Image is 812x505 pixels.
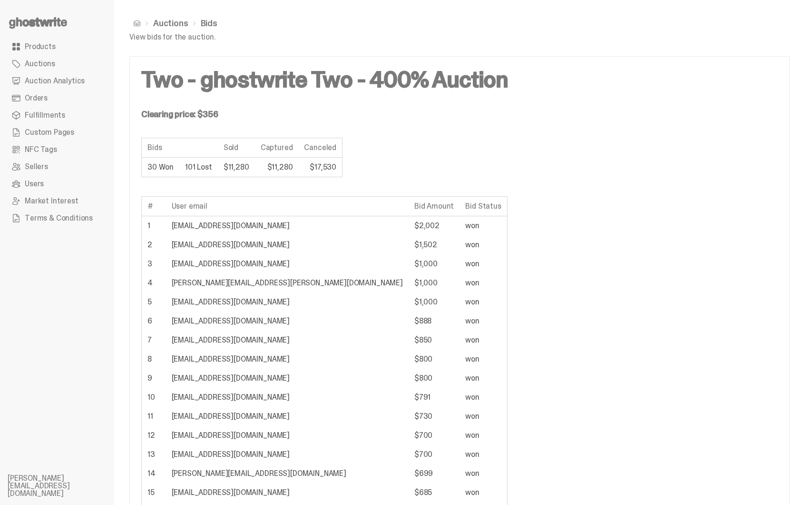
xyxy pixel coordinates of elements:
td: $2,002 [409,216,460,236]
td: 4 [142,273,166,293]
li: Bids [188,19,217,28]
td: $800 [409,350,460,369]
span: Auctions [25,60,55,68]
td: $700 [409,445,460,464]
a: Sellers [8,158,107,175]
td: [EMAIL_ADDRESS][DOMAIN_NAME] [166,254,409,273]
td: $1,000 [409,273,460,293]
span: Users [25,180,44,188]
a: Auctions [153,19,188,28]
td: $700 [409,426,460,445]
td: 9 [142,369,166,388]
li: [PERSON_NAME][EMAIL_ADDRESS][DOMAIN_NAME] [8,475,122,497]
td: won [460,216,507,236]
td: [EMAIL_ADDRESS][DOMAIN_NAME] [166,407,409,426]
a: Custom Pages [8,124,107,141]
td: 8 [142,350,166,369]
td: 14 [142,464,166,483]
td: won [460,254,507,273]
td: won [460,445,507,464]
td: 6 [142,312,166,331]
td: $850 [409,331,460,350]
a: Terms & Conditions [8,210,107,227]
span: Fulfillments [25,111,65,119]
td: won [460,350,507,369]
td: [EMAIL_ADDRESS][DOMAIN_NAME] [166,293,409,312]
td: 13 [142,445,166,464]
td: won [460,464,507,483]
td: [EMAIL_ADDRESS][DOMAIN_NAME] [166,445,409,464]
td: 12 [142,426,166,445]
td: 10 [142,388,166,407]
span: Products [25,43,56,50]
td: won [460,331,507,350]
td: $11,280 [255,158,299,177]
td: $791 [409,388,460,407]
th: Sold [218,138,255,158]
td: $17,530 [298,158,342,177]
td: 15 [142,483,166,502]
td: [EMAIL_ADDRESS][DOMAIN_NAME] [166,331,409,350]
span: Auction Analytics [25,77,85,85]
td: [EMAIL_ADDRESS][DOMAIN_NAME] [166,388,409,407]
td: [PERSON_NAME][EMAIL_ADDRESS][DOMAIN_NAME] [166,464,409,483]
td: [EMAIL_ADDRESS][DOMAIN_NAME] [166,483,409,502]
td: 11 [142,407,166,426]
th: Bid Amount [409,197,460,216]
td: $1,000 [409,254,460,273]
td: $699 [409,464,460,483]
td: [EMAIL_ADDRESS][DOMAIN_NAME] [166,312,409,331]
td: $730 [409,407,460,426]
h5: Clearing price: $356 [141,110,778,119]
th: Canceled [298,138,342,158]
td: 7 [142,331,166,350]
td: [EMAIL_ADDRESS][DOMAIN_NAME] [166,350,409,369]
td: won [460,312,507,331]
td: $1,502 [409,235,460,254]
td: won [460,426,507,445]
td: won [460,369,507,388]
a: Users [8,175,107,192]
td: 2 [142,235,166,254]
td: won [460,483,507,502]
th: User email [166,197,409,216]
td: 1 [142,216,166,236]
a: NFC Tags [8,141,107,158]
td: 3 [142,254,166,273]
td: $11,280 [218,158,255,177]
td: 5 [142,293,166,312]
span: Terms & Conditions [25,214,93,222]
td: $685 [409,483,460,502]
th: Bids [142,138,218,158]
td: won [460,273,507,293]
td: $888 [409,312,460,331]
span: Custom Pages [25,129,74,136]
td: [EMAIL_ADDRESS][DOMAIN_NAME] [166,369,409,388]
td: won [460,388,507,407]
a: Fulfillments [8,107,107,124]
td: 101 Lost [179,158,218,177]
td: [EMAIL_ADDRESS][DOMAIN_NAME] [166,235,409,254]
td: 30 Won [142,158,180,177]
span: Sellers [25,163,48,171]
h2: Two - ghostwrite Two - 400% Auction [141,68,778,91]
td: $800 [409,369,460,388]
span: Market Interest [25,197,78,205]
td: won [460,293,507,312]
td: [EMAIL_ADDRESS][DOMAIN_NAME] [166,216,409,236]
th: Captured [255,138,299,158]
th: # [142,197,166,216]
a: Auction Analytics [8,72,107,90]
span: Orders [25,94,48,102]
td: [PERSON_NAME][EMAIL_ADDRESS][PERSON_NAME][DOMAIN_NAME] [166,273,409,293]
a: Products [8,38,107,55]
th: Bid Status [460,197,507,216]
span: NFC Tags [25,146,57,153]
p: View bids for the auction. [129,33,215,41]
a: Orders [8,90,107,107]
td: won [460,235,507,254]
td: [EMAIL_ADDRESS][DOMAIN_NAME] [166,426,409,445]
td: $1,000 [409,293,460,312]
a: Market Interest [8,192,107,210]
a: Auctions [8,55,107,72]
